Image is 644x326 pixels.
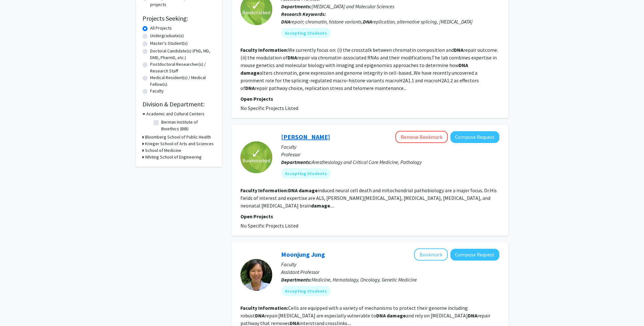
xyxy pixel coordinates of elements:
[281,143,499,151] p: Faculty
[454,47,463,53] b: DNA
[387,312,406,319] b: damage
[311,202,330,209] b: damage
[142,100,216,108] h2: Division & Department:
[376,312,386,319] b: DNA
[281,11,326,17] b: Research Keywords:
[5,297,27,321] iframe: Chat
[312,3,394,10] span: [MEDICAL_DATA] and Molecular Sciences
[450,131,499,143] button: Compose Request to Lee Martin
[240,47,288,53] b: Faculty Information:
[312,276,417,283] span: Medicine, Hematology, Oncology, Genetic Medicine
[414,248,448,261] button: Add Moonjung Jung to Bookmarks
[287,54,297,61] b: DNA
[145,154,202,160] h3: Whiting School of Engineering
[281,133,330,141] a: [PERSON_NAME]
[281,18,290,25] b: DNA
[150,48,216,61] label: Doctoral Candidate(s) (PhD, MD, DMD, PharmD, etc.)
[281,159,312,165] b: Departments:
[240,105,298,111] span: No Specific Projects Listed
[450,249,499,261] button: Compose Request to Moonjung Jung
[281,250,325,258] a: Moonjung Jung
[150,88,164,94] label: Faculty
[363,18,372,25] b: DNA
[251,2,262,9] span: ✓
[395,131,448,143] button: Remove Bookmark
[240,222,298,229] span: No Specific Projects Listed
[468,312,477,319] b: DNA
[281,3,312,10] b: Departments:
[240,95,499,103] p: Open Projects
[240,305,288,311] b: Faculty Information:
[145,134,211,140] h3: Bloomberg School of Public Health
[242,9,270,16] span: Bookmarked
[459,62,468,68] b: DNA
[240,213,499,220] p: Open Projects
[240,70,260,76] b: damage
[145,140,214,147] h3: Krieger School of Arts and Sciences
[161,119,214,132] label: Berman Institute of Bioethics (BIB)
[281,261,499,268] p: Faculty
[242,157,270,164] span: Bookmarked
[251,150,262,157] span: ✓
[240,187,288,194] b: Faculty Information:
[281,286,331,296] mat-chip: Accepting Students
[281,276,312,283] b: Departments:
[255,312,265,319] b: DNA
[150,25,172,31] label: All Projects
[281,28,331,38] mat-chip: Accepting Students
[312,159,422,165] span: Anesthesiology and Critical Care Medicine, Pathology
[288,187,298,194] b: DNA
[150,61,216,74] label: Postdoctoral Researcher(s) / Research Staff
[281,168,331,179] mat-chip: Accepting Students
[281,268,499,276] p: Assistant Professor
[245,85,255,91] b: DNA
[145,147,181,154] h3: School of Medicine
[299,187,318,194] b: damage
[142,15,216,22] h2: Projects Seeking:
[150,40,188,47] label: Master's Student(s)
[240,47,498,91] fg-read-more: We currently focus on: (i) the crosstalk between chromatin composition and repair outcome. (ii) t...
[146,111,204,117] h3: Academic and Cultural Centers
[150,32,184,39] label: Undergraduate(s)
[281,18,499,25] div: repair; chromatin, histone variants, replication, alternative splicing, [MEDICAL_DATA]
[150,74,216,88] label: Medical Resident(s) / Medical Fellow(s)
[240,187,497,209] fg-read-more: induced neural cell death and mitochondrial pathobiology are a major focus. Dr.His fields of inte...
[281,151,499,158] p: Professor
